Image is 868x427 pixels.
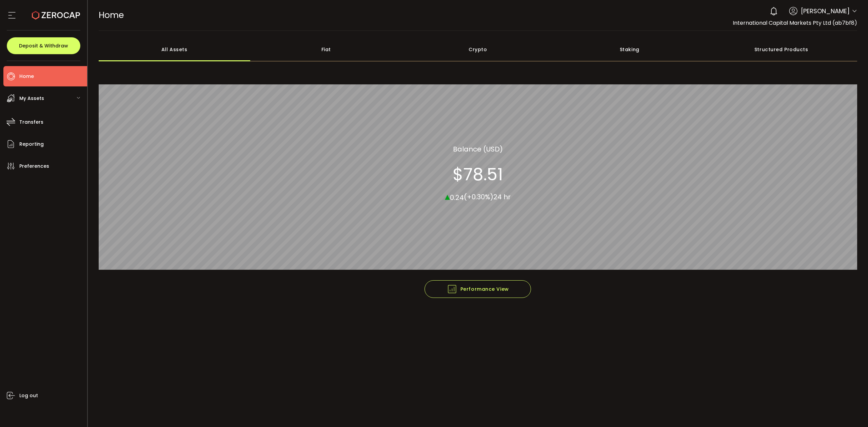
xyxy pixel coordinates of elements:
[99,38,251,61] div: All Assets
[464,192,493,202] span: (+0.30%)
[250,38,402,61] div: Fiat
[493,192,511,202] span: 24 hr
[706,38,857,61] div: Structured Products
[450,192,464,202] span: 0.24
[19,43,68,48] span: Deposit & Withdraw
[99,9,124,21] span: Home
[19,139,44,149] span: Reporting
[453,164,503,184] section: $78.51
[19,117,43,127] span: Transfers
[425,280,531,298] button: Performance View
[801,6,850,16] span: [PERSON_NAME]
[7,37,80,54] button: Deposit & Withdraw
[19,161,49,171] span: Preferences
[834,394,868,427] iframe: Chat Widget
[19,391,38,401] span: Log out
[554,38,706,61] div: Staking
[453,144,503,154] section: Balance (USD)
[447,284,509,294] span: Performance View
[445,189,450,203] span: ▴
[19,94,44,103] span: My Assets
[733,19,857,27] span: International Capital Markets Pty Ltd (ab7bf8)
[19,72,34,81] span: Home
[402,38,554,61] div: Crypto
